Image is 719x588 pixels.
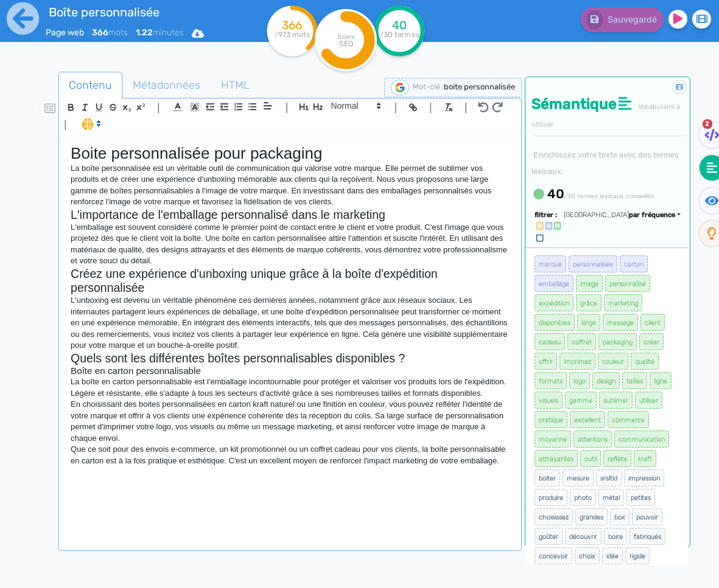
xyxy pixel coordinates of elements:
[535,211,557,219] span: filtrer :
[259,99,276,113] span: Aligment
[531,103,680,128] span: Vocabulaire à utiliser
[211,69,259,102] span: HTML
[444,82,515,91] span: boite personnalisée
[570,489,596,506] span: photo
[531,150,679,176] small: Enrichissez votre texte avec des termes lexicaux.
[592,372,620,389] span: design
[413,82,444,91] span: Mot-clé :
[608,15,657,25] span: Sauvegardé
[123,69,210,102] span: Métadonnées
[71,163,510,208] p: La boîte personnalisée est un véritable outil de communication qui valorise votre marque. Elle pe...
[275,30,310,39] tspan: /973 mots
[650,372,672,389] span: ligne
[71,365,510,376] h3: Boîte en carton personnalisable
[565,528,602,545] span: découvrir
[632,508,662,525] span: pouvoir
[286,99,289,116] span: |
[211,72,260,99] a: HTML
[46,27,84,38] span: Page web
[535,469,560,486] span: boiter
[569,372,590,389] span: logo
[71,267,510,296] h2: Créez une expérience d'unboxing unique grâce à la boîte d'expédition personnalisée
[599,392,633,409] span: sublimer
[580,450,601,467] span: outil
[379,30,419,39] tspan: /30 termes
[604,528,627,545] span: boire
[703,119,712,129] span: 2
[122,72,211,99] a: Métadonnées
[136,27,184,38] span: minutes
[634,450,656,467] span: kraft
[603,450,631,467] span: reflète
[581,7,664,32] button: Sauvegardé
[640,314,665,331] span: client
[559,353,595,370] span: imprimez
[282,18,302,32] tspan: 366
[76,117,105,131] span: I.Assistant
[602,547,623,564] span: idée
[608,411,649,428] span: commerce
[465,99,468,116] span: |
[71,295,510,351] p: L'unboxing est devenu un véritable phénomène ces dernières années, notamment grâce aux réseaux so...
[569,255,617,272] span: personnalisée
[92,27,108,38] b: 366
[598,333,637,350] span: packaging
[547,187,564,201] b: 40
[71,444,510,466] p: Que ce soit pour des envois e-commerce, un kit promotionnel ou un coffret cadeau pour vos clients...
[157,99,160,116] span: |
[535,431,571,448] span: moyenne
[631,353,659,370] span: qualité
[563,469,594,486] span: mesure
[635,392,662,409] span: utiliser
[567,333,596,350] span: coffret
[576,275,603,292] span: image
[575,547,600,564] span: choix
[394,99,397,116] span: |
[620,255,648,272] span: carton
[610,508,630,525] span: box
[604,294,642,311] span: marketing
[614,431,669,448] span: communication
[392,18,407,32] tspan: 40
[639,333,664,350] span: créer
[71,376,510,399] p: La boîte en carton personnalisable est l'emballage incontournable pour protéger et valoriser vos ...
[576,294,602,311] span: grâce
[535,372,567,389] span: formats
[622,372,647,389] span: tailles
[565,392,597,409] span: gamme
[535,353,557,370] span: offrir
[535,489,567,506] span: produire
[626,489,655,506] span: petites
[64,116,67,133] span: |
[577,314,600,331] span: large
[596,469,622,486] span: srsltid
[71,399,510,444] p: En choisissant des boites personnalisées en carton kraft naturel ou une finition en couleur, vous...
[598,353,628,370] span: couleur
[46,2,261,22] input: title
[625,547,650,564] span: rigide
[573,431,612,448] span: attentions
[535,255,566,272] span: marque
[535,392,563,409] span: visuels
[535,275,573,292] span: emballage
[535,294,573,311] span: expédition
[603,314,638,331] span: message
[535,450,578,467] span: attrayantes
[535,508,573,525] span: choisissez
[535,547,572,564] span: concevoir
[630,528,665,545] span: fabriqués
[71,351,510,365] h2: Quels sont les différentes boîtes personnalisables disponibles ?
[58,72,122,99] a: Contenu
[624,469,664,486] span: impression
[531,95,687,131] h4: Sémantique
[136,27,153,38] b: 1.22
[391,80,409,95] img: google-serp-logo.png
[535,411,567,428] span: pratique
[535,528,563,545] span: goûter
[535,333,565,350] span: cadeau
[71,222,510,267] p: L'emballage est souvent considéré comme le premier point de contact entre le client et votre prod...
[605,275,650,292] span: personnalisé
[575,508,608,525] span: grandes
[59,69,122,102] span: Contenu
[429,99,432,116] span: |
